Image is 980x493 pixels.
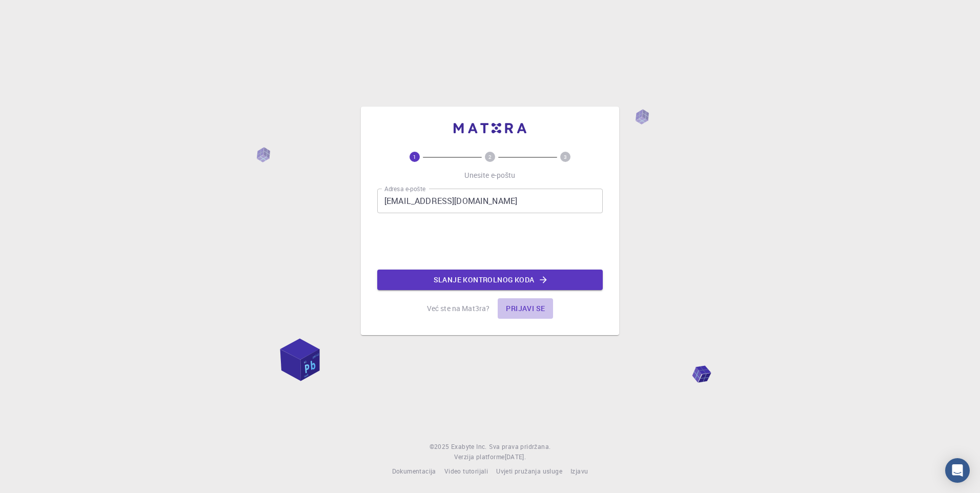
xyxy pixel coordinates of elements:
a: Video tutorijali [444,466,488,477]
span: Exabyte Inc. [451,442,487,450]
span: Dokumentacija [392,467,436,475]
button: Prijavi se [498,298,553,319]
div: Otvorite Interkom Messenger [945,458,970,483]
a: Dokumentacija [392,466,436,477]
a: [DATE]. [505,452,526,462]
a: Exabyte Inc. [451,442,487,452]
text: 1 [413,153,416,160]
span: © [430,442,451,452]
label: Adresa e-pošte [384,184,425,193]
a: Izjavu [570,466,588,477]
font: Prijavi se [506,302,545,315]
span: Uvjeti pružanja usluge [496,467,562,475]
text: 2 [488,153,492,160]
font: Slanje kontrolnog koda [434,274,535,286]
a: Uvjeti pružanja usluge [496,466,562,477]
button: Slanje kontrolnog koda [377,270,603,290]
text: 3 [564,153,567,160]
p: Već ste na Mat3ra? [427,303,490,314]
iframe: reCAPTCHA [412,221,568,261]
font: 2025 [434,442,450,450]
span: Izjavu [570,467,588,475]
span: [DATE] . [505,453,526,461]
span: Verzija platforme [454,452,505,462]
span: Sva prava pridržana. [489,442,550,452]
p: Unesite e-poštu [464,170,515,180]
span: Video tutorijali [444,467,488,475]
